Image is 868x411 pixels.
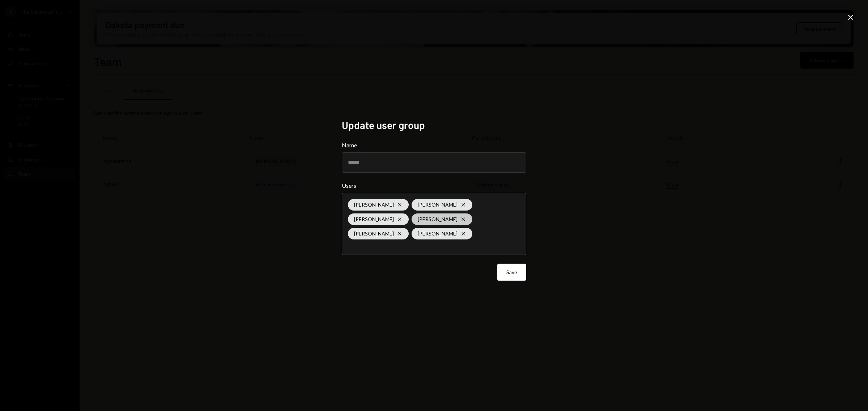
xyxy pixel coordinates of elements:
div: [PERSON_NAME] [348,213,409,225]
div: [PERSON_NAME] [412,213,472,225]
div: [PERSON_NAME] [412,228,472,239]
label: Name [342,141,526,150]
div: [PERSON_NAME] [348,199,409,211]
label: Users [342,181,526,190]
h2: Update user group [342,118,526,132]
button: Save [497,264,526,281]
div: [PERSON_NAME] [412,199,472,211]
div: [PERSON_NAME] [348,228,409,239]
